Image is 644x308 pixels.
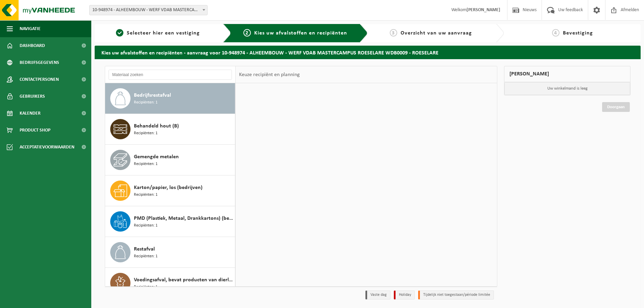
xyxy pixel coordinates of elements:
[134,214,233,222] span: PMD (Plastiek, Metaal, Drankkartons) (bedrijven)
[105,145,235,175] button: Gemengde metalen Recipiënten: 1
[552,29,559,37] span: 4
[418,290,494,300] li: Tijdelijk niet toegestaan/période limitée
[236,66,303,83] div: Keuze recipiënt en planning
[20,37,45,54] span: Dashboard
[105,268,235,299] button: Voedingsafval, bevat producten van dierlijke oorsprong, onverpakt, categorie 3 Recipiënten: 1
[20,105,41,122] span: Kalender
[504,66,630,82] div: [PERSON_NAME]
[243,29,251,37] span: 2
[20,122,50,139] span: Product Shop
[394,290,415,300] li: Holiday
[134,161,158,167] span: Recipiënten: 1
[105,175,235,206] button: Karton/papier, los (bedrijven) Recipiënten: 1
[105,83,235,114] button: Bedrijfsrestafval Recipiënten: 1
[134,153,179,161] span: Gemengde metalen
[134,192,158,198] span: Recipiënten: 1
[20,139,74,156] span: Acceptatievoorwaarden
[134,253,158,260] span: Recipiënten: 1
[20,20,41,37] span: Navigatie
[105,114,235,145] button: Behandeld hout (B) Recipiënten: 1
[89,5,208,15] span: 10-948974 - ALHEEMBOUW - WERF VDAB MASTERCAMPUS ROESELARE WDB0009 - ROESELARE
[3,293,113,308] iframe: chat widget
[134,222,158,229] span: Recipiënten: 1
[134,284,158,290] span: Recipiënten: 1
[365,290,390,300] li: Vaste dag
[109,70,232,80] input: Materiaal zoeken
[134,276,233,284] span: Voedingsafval, bevat producten van dierlijke oorsprong, onverpakt, categorie 3
[134,245,155,253] span: Restafval
[95,46,641,59] h2: Kies uw afvalstoffen en recipiënten - aanvraag voor 10-948974 - ALHEEMBOUW - WERF VDAB MASTERCAMP...
[401,30,472,36] span: Overzicht van uw aanvraag
[504,82,630,95] p: Uw winkelmand is leeg
[105,237,235,268] button: Restafval Recipiënten: 1
[254,30,347,36] span: Kies uw afvalstoffen en recipiënten
[105,206,235,237] button: PMD (Plastiek, Metaal, Drankkartons) (bedrijven) Recipiënten: 1
[134,99,158,106] span: Recipiënten: 1
[134,130,158,137] span: Recipiënten: 1
[134,91,171,99] span: Bedrijfsrestafval
[90,5,207,15] span: 10-948974 - ALHEEMBOUW - WERF VDAB MASTERCAMPUS ROESELARE WDB0009 - ROESELARE
[116,29,123,37] span: 1
[20,71,59,88] span: Contactpersonen
[467,7,500,13] strong: [PERSON_NAME]
[134,122,179,130] span: Behandeld hout (B)
[20,88,45,105] span: Gebruikers
[602,102,630,112] a: Doorgaan
[563,30,593,36] span: Bevestiging
[98,29,218,37] a: 1Selecteer hier een vestiging
[134,184,202,192] span: Karton/papier, los (bedrijven)
[127,30,200,36] span: Selecteer hier een vestiging
[20,54,59,71] span: Bedrijfsgegevens
[390,29,397,37] span: 3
